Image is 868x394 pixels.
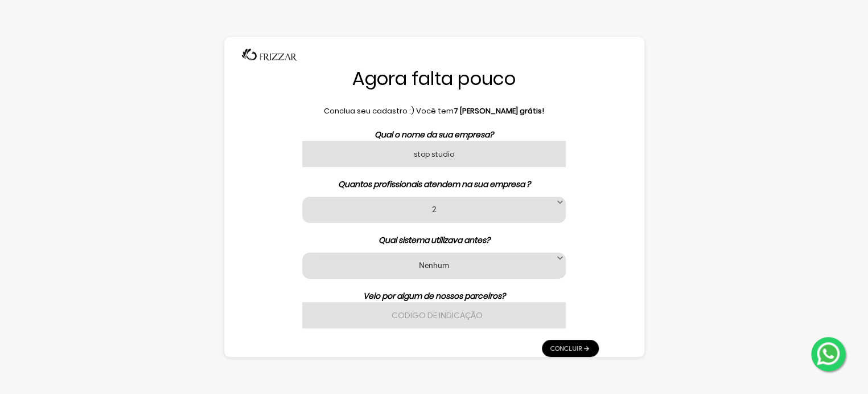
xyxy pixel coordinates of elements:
[454,105,544,116] b: 7 [PERSON_NAME] grátis!
[270,105,599,117] p: Conclua seu cadastro :) Você tem
[814,340,842,367] img: whatsapp.png
[270,67,599,91] h1: Agora falta pouco
[270,290,599,302] p: Veio por algum de nossos parceiros?
[302,302,565,328] input: Codigo de indicação
[316,204,551,214] label: 2
[270,178,599,190] p: Quantos profissionais atendem na sua empresa ?
[542,340,599,357] a: Concluir
[270,234,599,246] p: Qual sistema utilizava antes?
[270,129,599,141] p: Qual o nome da sua empresa?
[542,334,599,357] ul: Pagination
[316,259,551,270] label: Nenhum
[302,141,565,167] input: Nome da sua empresa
